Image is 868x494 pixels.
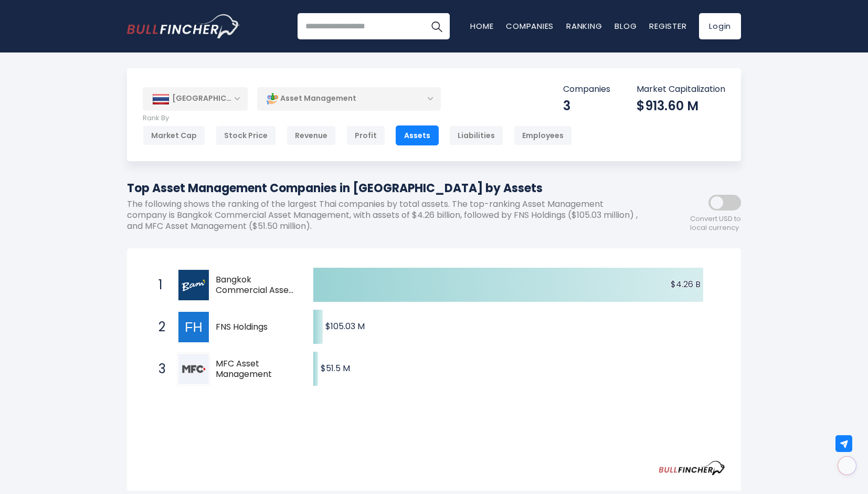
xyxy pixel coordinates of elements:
[346,125,385,145] div: Profit
[671,278,701,290] text: $4.26 B
[153,360,164,378] span: 3
[178,354,209,384] img: MFC Asset Management
[563,84,610,95] p: Companies
[514,125,572,145] div: Employees
[637,98,725,114] div: $913.60 M
[637,84,725,95] p: Market Capitalization
[396,125,439,145] div: Assets
[127,180,647,197] h1: Top Asset Management Companies in [GEOGRAPHIC_DATA] by Assets
[321,362,350,374] text: $51.5 M
[143,125,205,145] div: Market Cap
[563,98,610,114] div: 3
[449,125,503,145] div: Liabilities
[143,114,572,123] p: Rank By
[127,14,240,38] a: Go to homepage
[178,312,209,342] img: FNS Holdings
[506,20,554,31] a: Companies
[153,318,164,336] span: 2
[257,87,441,111] div: Asset Management
[566,20,602,31] a: Ranking
[649,20,686,31] a: Register
[153,276,164,294] span: 1
[615,20,637,31] a: Blog
[216,125,276,145] div: Stock Price
[143,87,248,110] div: [GEOGRAPHIC_DATA]
[127,199,647,232] p: The following shows the ranking of the largest Thai companies by total assets. The top-ranking As...
[325,320,365,332] text: $105.03 M
[216,322,295,333] span: FNS Holdings
[690,215,741,233] span: Convert USD to local currency
[287,125,336,145] div: Revenue
[470,20,493,31] a: Home
[699,13,741,39] a: Login
[216,359,295,381] span: MFC Asset Management
[216,275,295,297] span: Bangkok Commercial Asset Management
[127,14,240,38] img: Bullfincher logo
[178,270,209,300] img: Bangkok Commercial Asset Management
[424,13,450,39] button: Search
